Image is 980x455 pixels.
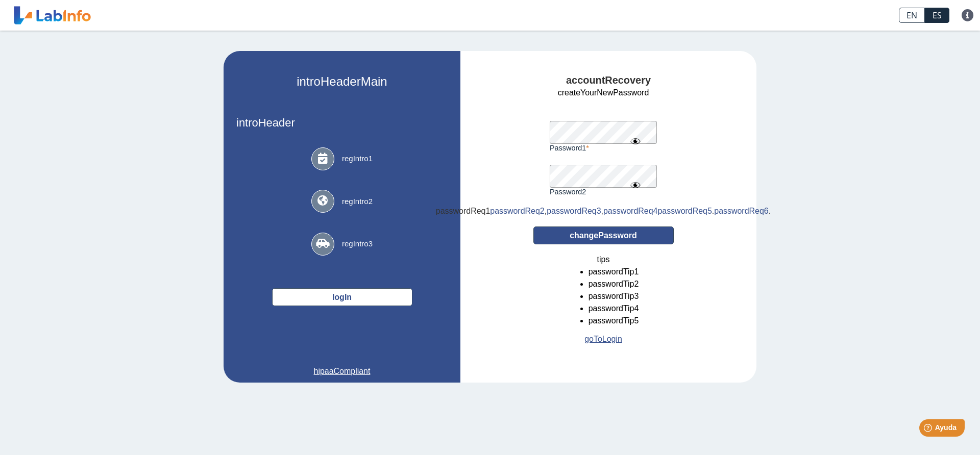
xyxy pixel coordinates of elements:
button: logIn [272,288,412,306]
span: passwordReq4 [603,207,657,215]
li: passwordTip1 [589,266,639,278]
span: passwordReq2 [490,207,544,215]
span: passwordReq6 [714,207,768,215]
a: hipaaCompliant [236,365,448,377]
span: passwordReq3 [547,207,601,215]
span: createYourNewPassword [558,87,649,99]
button: changePassword [533,226,674,244]
span: tips [597,254,610,266]
li: passwordTip2 [589,278,639,290]
h4: accountRecovery [476,74,741,87]
a: EN [899,8,925,23]
div: , , . . [436,205,771,217]
span: regIntro3 [342,238,373,250]
span: regIntro2 [342,196,373,208]
li: passwordTip5 [589,315,639,327]
a: ES [925,8,949,23]
span: passwordReq5 [657,207,712,215]
span: passwordReq1 [436,207,490,215]
li: passwordTip4 [589,302,639,315]
iframe: Help widget launcher [889,415,969,444]
span: regIntro1 [342,153,373,165]
h2: introHeaderMain [297,74,387,89]
h3: introHeader [236,116,448,129]
li: passwordTip3 [589,290,639,302]
label: password2 [550,188,657,196]
a: goToLogin [584,333,622,345]
label: password1 [550,144,657,152]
